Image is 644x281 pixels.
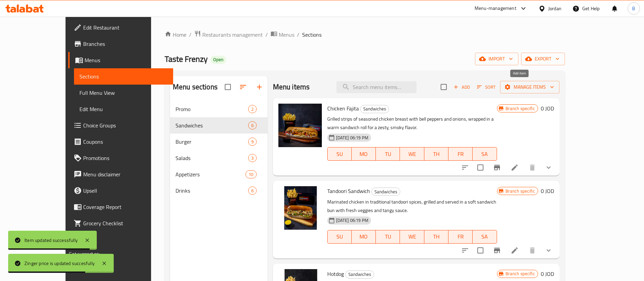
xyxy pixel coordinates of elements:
div: Appetizers10 [170,166,268,182]
span: Sort [477,83,496,91]
div: Promo [176,105,248,113]
h2: Menu sections [173,82,218,92]
nav: breadcrumb [165,30,565,39]
button: Add section [251,79,268,95]
div: Menu-management [475,4,516,13]
span: Add [453,83,471,91]
span: Sandwiches [176,121,248,129]
span: [DATE] 06:19 PM [333,217,371,224]
span: Sandwiches [361,105,389,113]
span: SA [475,149,494,159]
span: Hotdog [327,269,344,279]
span: Full Menu View [79,89,168,97]
span: Chicken Fajita [327,103,359,113]
button: import [475,53,518,65]
span: Menus [279,31,294,39]
div: Drinks [176,187,248,195]
span: SU [330,232,349,242]
a: Menu disclaimer [68,166,173,182]
button: delete [524,159,540,176]
img: Tandoori Sandwich [278,186,322,230]
span: Edit Menu [79,105,168,113]
a: Branches [68,36,173,52]
a: Edit Restaurant [68,19,173,36]
div: Jordan [548,5,562,12]
span: Select to update [473,243,487,258]
span: 9 [249,139,256,145]
span: Menu disclaimer [83,170,168,178]
span: WE [403,232,421,242]
span: TH [427,149,446,159]
a: Home [165,31,186,39]
div: Zinger price is updated succesfully [24,260,95,267]
span: Salads [176,154,248,162]
li: / [189,31,191,39]
span: export [527,55,559,63]
button: Add [451,82,473,92]
div: Drinks6 [170,182,268,199]
h6: 0 JOD [541,186,554,196]
span: 10 [246,171,256,178]
li: / [265,31,268,39]
button: delete [524,242,540,259]
span: MO [354,232,373,242]
div: Sandwiches6 [170,117,268,134]
span: TU [379,232,397,242]
div: Sandwiches [345,270,374,279]
div: items [248,154,257,162]
div: items [245,170,256,178]
span: Coupons [83,138,168,146]
span: Edit Restaurant [83,23,168,32]
span: Manage items [505,83,554,91]
span: 6 [249,122,256,129]
a: Coverage Report [68,199,173,215]
button: sort-choices [457,159,473,176]
span: FR [451,149,470,159]
button: MO [352,230,376,244]
a: Restaurants management [194,30,263,39]
a: Promotions [68,150,173,166]
span: 3 [249,155,256,161]
a: Menus [68,52,173,68]
span: Select all sections [221,80,235,94]
div: items [248,121,257,129]
span: Burger [176,138,248,146]
span: Sandwiches [346,270,374,278]
a: Sections [74,68,173,85]
h2: Menu items [273,82,310,92]
span: B [632,5,635,12]
span: 2 [249,106,256,112]
span: Sort sections [235,79,251,95]
span: Select to update [473,160,487,175]
button: show more [540,242,557,259]
button: Branch-specific-item [489,159,505,176]
button: TU [376,230,400,244]
span: SU [330,149,349,159]
li: / [297,31,299,39]
span: Branch specific [503,105,538,112]
span: Open [210,57,226,63]
span: Tandoori Sandwich [327,186,370,196]
div: Sandwiches [371,188,400,196]
button: WE [400,147,424,161]
span: Upsell [83,187,168,195]
button: FR [448,230,473,244]
button: Sort [475,82,497,92]
div: items [248,105,257,113]
input: search [336,81,417,93]
button: Branch-specific-item [489,242,505,259]
svg: Show Choices [545,163,553,172]
h6: 0 JOD [541,104,554,113]
a: Choice Groups [68,117,173,134]
div: Appetizers [176,170,245,178]
span: Menus [85,56,168,64]
span: TU [379,149,397,159]
button: SU [327,230,352,244]
button: TH [424,230,448,244]
a: Edit Menu [74,101,173,117]
button: TH [424,147,448,161]
span: MO [354,149,373,159]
